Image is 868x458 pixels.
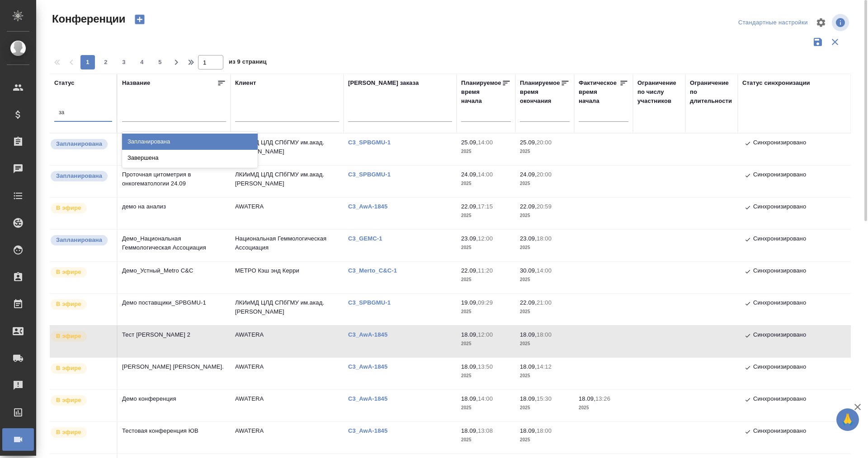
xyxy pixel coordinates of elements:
[348,235,389,242] a: C3_GEMC-1
[690,79,733,106] div: Ограничение по длительности
[736,16,810,30] div: split button
[520,427,537,434] p: 18.09,
[118,358,231,389] td: [PERSON_NAME] [PERSON_NAME].
[99,55,113,69] button: 2
[56,364,81,373] p: В эфире
[348,395,394,402] a: C3_AwA-1845
[117,55,131,69] button: 3
[478,203,493,210] p: 17:15
[231,422,344,453] td: AWATERA
[118,422,231,453] td: Тестовая конференция ЮВ
[461,299,478,306] p: 19.09,
[478,427,493,434] p: 13:08
[348,267,404,274] a: C3_Merto_C&C-1
[56,204,81,213] p: В эфире
[753,426,806,437] p: Синхронизировано
[461,403,511,412] p: 2025
[478,139,493,146] p: 14:00
[461,395,478,402] p: 18.09,
[99,58,113,67] span: 2
[348,299,397,306] a: C3_SPBGMU-1
[537,363,552,370] p: 14:12
[461,171,478,178] p: 24.09,
[348,427,394,434] a: C3_AwA-1845
[153,55,167,69] button: 5
[478,235,493,242] p: 12:00
[637,79,681,106] div: Ограничение по числу участников
[520,435,570,444] p: 2025
[520,147,570,156] p: 2025
[520,79,561,106] div: Планируемое время окончания
[537,427,552,434] p: 18:00
[348,203,394,210] a: C3_AwA-1845
[461,147,511,156] p: 2025
[229,56,267,69] span: из 9 страниц
[753,362,806,373] p: Синхронизировано
[461,307,511,316] p: 2025
[461,371,511,380] p: 2025
[537,395,552,402] p: 15:30
[520,243,570,252] p: 2025
[478,171,493,178] p: 14:00
[809,33,826,51] button: Сохранить фильтры
[520,307,570,316] p: 2025
[348,79,419,88] div: [PERSON_NAME] заказа
[118,262,231,293] td: Демо_Устный_Metro C&C
[520,139,537,146] p: 25.09,
[520,179,570,188] p: 2025
[595,395,610,402] p: 13:26
[461,243,511,252] p: 2025
[117,58,131,67] span: 3
[537,171,552,178] p: 20:00
[579,403,628,412] p: 2025
[135,58,149,67] span: 4
[520,211,570,220] p: 2025
[231,262,344,293] td: МЕТРО Кэш энд Керри
[520,171,537,178] p: 24.09,
[122,150,258,166] div: Завершена
[537,267,552,274] p: 14:00
[348,171,397,178] a: C3_SPBGMU-1
[478,395,493,402] p: 14:00
[118,326,231,357] td: Тест [PERSON_NAME] 2
[231,390,344,421] td: AWATERA
[129,12,151,27] button: Создать
[579,79,619,106] div: Фактическое время начала
[231,134,344,165] td: ЛКИиМД ЦЛД СПбГМУ им.акад. [PERSON_NAME]
[231,198,344,229] td: AWATERA
[537,331,552,338] p: 18:00
[56,300,81,309] p: В эфире
[832,14,851,31] span: Посмотреть информацию
[537,139,552,146] p: 20:00
[520,203,537,210] p: 22.09,
[461,363,478,370] p: 18.09,
[118,390,231,421] td: Демо конференция
[461,79,502,106] div: Планируемое время начала
[231,294,344,325] td: ЛКИиМД ЦЛД СПбГМУ им.акад. [PERSON_NAME]
[56,332,81,341] p: В эфире
[753,202,806,213] p: Синхронизировано
[122,134,258,150] div: Запланирована
[537,299,552,306] p: 21:00
[461,211,511,220] p: 2025
[826,33,844,51] button: Сбросить фильтры
[461,339,511,348] p: 2025
[478,331,493,338] p: 12:00
[56,396,81,405] p: В эфире
[122,79,150,88] div: Название
[231,166,344,197] td: ЛКИиМД ЦЛД СПбГМУ им.акад. [PERSON_NAME]
[742,79,810,88] div: Статус синхронизации
[461,235,478,242] p: 23.09,
[135,55,149,69] button: 4
[753,138,806,149] p: Синхронизировано
[537,235,552,242] p: 18:00
[520,363,537,370] p: 18.09,
[231,326,344,357] td: AWATERA
[461,435,511,444] p: 2025
[461,275,511,284] p: 2025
